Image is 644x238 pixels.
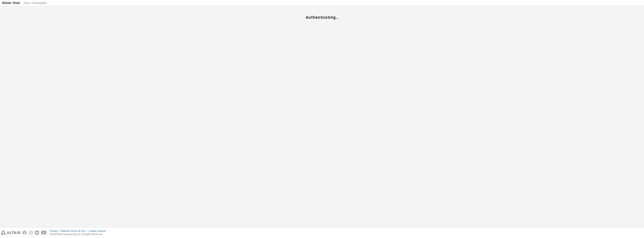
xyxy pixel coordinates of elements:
[29,231,33,235] img: instagram.svg
[61,230,89,233] div: Website Terms of Use
[89,230,108,233] div: Cookie Consent
[1,231,20,235] img: altair_logo.svg
[23,231,27,235] img: facebook.svg
[2,15,642,20] h2: Authenticating...
[50,233,108,236] p: © 2025 Altair Engineering, Inc. All Rights Reserved.
[50,230,61,233] div: Privacy
[41,231,47,235] img: youtube.svg
[35,231,39,235] img: linkedin.svg
[2,1,49,5] img: Altair One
